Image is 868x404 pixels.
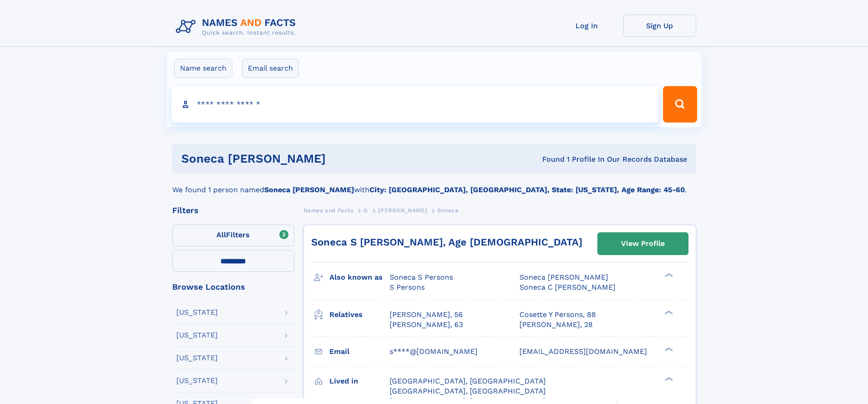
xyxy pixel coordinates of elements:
div: [US_STATE] [176,309,218,316]
div: We found 1 person named with . [172,174,696,195]
span: Soneca [PERSON_NAME] [519,273,608,281]
span: G [364,207,368,214]
label: Email search [242,59,299,78]
b: City: [GEOGRAPHIC_DATA], [GEOGRAPHIC_DATA], State: [US_STATE], Age Range: 45-60 [370,185,685,194]
div: ❯ [663,309,673,315]
span: [GEOGRAPHIC_DATA], [GEOGRAPHIC_DATA] [390,377,546,385]
a: [PERSON_NAME], 28 [519,320,593,330]
div: [US_STATE] [176,354,218,362]
div: ❯ [663,376,673,382]
span: S Persons [390,283,425,291]
span: Soneca S Persons [390,273,453,281]
h3: Lived in [329,373,390,389]
div: Found 1 Profile In Our Records Database [434,154,687,164]
a: Cosette Y Persons, 88 [519,310,596,320]
a: [PERSON_NAME], 56 [390,310,463,320]
a: View Profile [598,233,688,255]
a: Soneca S [PERSON_NAME], Age [DEMOGRAPHIC_DATA] [311,236,582,248]
span: Soneca C [PERSON_NAME] [519,283,616,291]
div: View Profile [621,233,665,254]
a: Log In [550,15,623,37]
button: Search Button [663,86,697,123]
a: Sign Up [623,15,696,37]
span: [EMAIL_ADDRESS][DOMAIN_NAME] [519,347,647,356]
h3: Email [329,344,390,359]
b: Soneca [PERSON_NAME] [264,185,354,194]
a: Names and Facts [303,205,354,216]
span: [PERSON_NAME] [378,207,427,214]
a: [PERSON_NAME] [378,205,427,216]
div: [US_STATE] [176,377,218,384]
div: Filters [172,206,294,215]
h3: Relatives [329,307,390,322]
span: All [216,230,226,239]
div: ❯ [663,346,673,352]
div: Browse Locations [172,283,294,291]
span: [GEOGRAPHIC_DATA], [GEOGRAPHIC_DATA] [390,387,546,395]
label: Filters [172,225,294,246]
h1: Soneca [PERSON_NAME] [181,153,434,164]
label: Name search [174,59,232,78]
span: Soneca [437,207,459,214]
h3: Also known as [329,270,390,285]
img: Logo Names and Facts [172,15,303,39]
a: G [364,205,368,216]
input: search input [171,86,659,123]
a: [PERSON_NAME], 63 [390,320,463,330]
div: ❯ [663,272,673,278]
div: [US_STATE] [176,332,218,339]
